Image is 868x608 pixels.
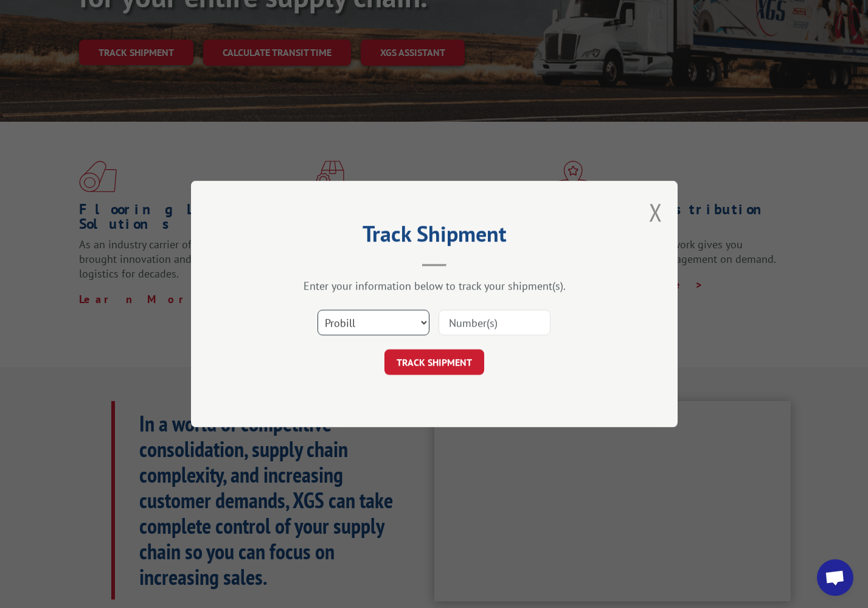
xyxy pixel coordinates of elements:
h2: Track Shipment [252,225,617,248]
input: Number(s) [439,310,550,335]
div: Enter your information below to track your shipment(s). [252,279,617,293]
div: Open chat [817,559,853,596]
button: Close modal [649,196,662,228]
button: TRACK SHIPMENT [384,349,484,375]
